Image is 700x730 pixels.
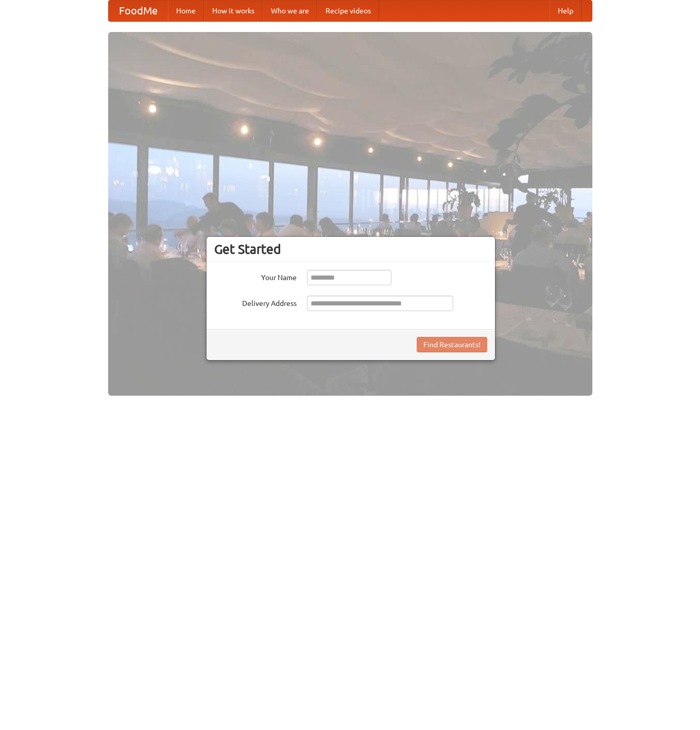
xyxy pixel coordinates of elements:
[204,1,263,21] a: How it works
[417,337,487,352] button: Find Restaurants!
[168,1,204,21] a: Home
[214,270,297,283] label: Your Name
[214,241,487,257] h3: Get Started
[317,1,379,21] a: Recipe videos
[109,1,168,21] a: FoodMe
[263,1,317,21] a: Who we are
[214,296,297,309] label: Delivery Address
[550,1,582,21] a: Help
